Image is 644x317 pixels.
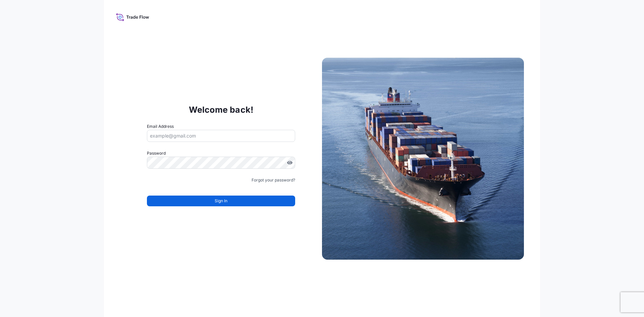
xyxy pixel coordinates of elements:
img: Ship illustration [322,58,524,260]
label: Password [147,150,295,157]
a: Forgot your password? [252,177,295,183]
button: Show password [287,160,292,165]
span: Sign In [215,198,227,204]
button: Sign In [147,196,295,206]
label: Email Address [147,123,174,130]
p: Welcome back! [189,104,254,115]
input: example@gmail.com [147,130,295,142]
